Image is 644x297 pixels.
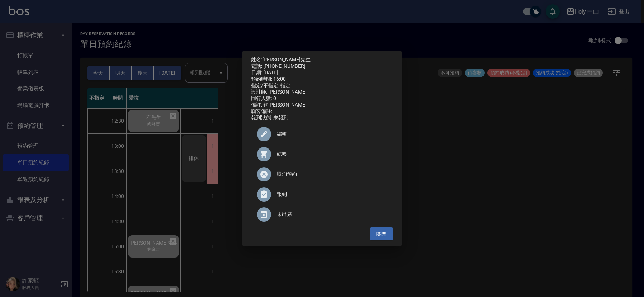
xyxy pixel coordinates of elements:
a: [PERSON_NAME]先生 [262,57,311,62]
span: 報到 [277,190,387,198]
div: 指定/不指定: 指定 [251,82,393,89]
button: 關閉 [370,227,393,241]
div: 預約時間: 16:00 [251,76,393,82]
span: 未出席 [277,211,387,218]
span: 編輯 [277,130,387,138]
div: 編輯 [251,124,393,144]
div: 未出席 [251,204,393,225]
div: 設計師: [PERSON_NAME] [251,89,393,95]
div: 同行人數: 0 [251,95,393,102]
div: 取消預約 [251,164,393,184]
span: 結帳 [277,150,387,158]
div: 報到狀態: 未報到 [251,115,393,121]
div: 備註: 夠[PERSON_NAME] [251,102,393,108]
div: 日期: [DATE] [251,70,393,76]
a: 結帳 [251,144,393,164]
span: 取消預約 [277,170,387,178]
div: 電話: [PHONE_NUMBER] [251,63,393,70]
p: 姓名: [251,57,393,63]
div: 顧客備註: [251,108,393,115]
div: 報到 [251,184,393,204]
